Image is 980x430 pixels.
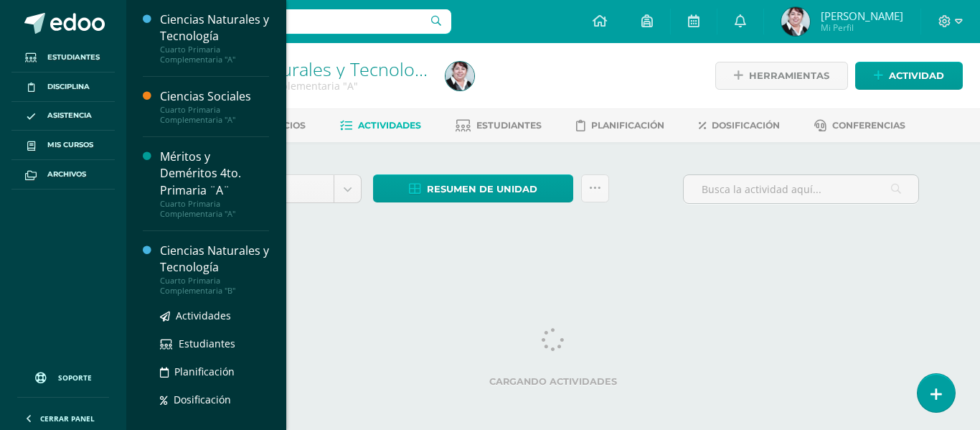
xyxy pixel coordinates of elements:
[160,199,269,219] div: Cuarto Primaria Complementaria "A"
[47,52,100,63] span: Estudiantes
[17,358,109,393] a: Soporte
[174,365,235,378] span: Planificación
[174,393,231,406] span: Dosificación
[160,149,269,218] a: Méritos y Deméritos 4to. Primaria ¨A¨Cuarto Primaria Complementaria "A"
[832,120,905,131] span: Conferencias
[712,120,780,131] span: Dosificación
[181,59,428,79] h1: Ciencias Naturales y Tecnología
[814,114,905,137] a: Conferencias
[576,114,664,137] a: Planificación
[160,363,269,380] a: Planificación
[821,9,903,23] span: [PERSON_NAME]
[781,7,810,36] img: 0546215f4739b1a40d9653edd969ea5b.png
[47,81,90,93] span: Disciplina
[476,120,542,131] span: Estudiantes
[160,243,269,276] div: Ciencias Naturales y Tecnología
[340,114,421,137] a: Actividades
[160,88,269,105] div: Ciencias Sociales
[427,176,537,202] span: Resumen de unidad
[456,114,542,137] a: Estudiantes
[176,309,231,322] span: Actividades
[749,62,829,89] span: Herramientas
[160,45,269,65] div: Cuarto Primaria Complementaria "A"
[58,373,92,383] span: Soporte
[160,149,269,198] div: Méritos y Deméritos 4to. Primaria ¨A¨
[160,335,269,352] a: Estudiantes
[160,88,269,125] a: Ciencias SocialesCuarto Primaria Complementaria "A"
[160,11,269,45] div: Ciencias Naturales y Tecnología
[47,139,93,151] span: Mis cursos
[11,131,115,160] a: Mis cursos
[160,105,269,125] div: Cuarto Primaria Complementaria "A"
[179,337,235,350] span: Estudiantes
[11,73,115,102] a: Disciplina
[684,175,918,203] input: Busca la actividad aquí...
[47,110,92,121] span: Asistencia
[373,174,573,202] a: Resumen de unidad
[47,169,86,180] span: Archivos
[446,62,474,90] img: 0546215f4739b1a40d9653edd969ea5b.png
[160,243,269,296] a: Ciencias Naturales y TecnologíaCuarto Primaria Complementaria "B"
[855,62,963,90] a: Actividad
[821,22,903,34] span: Mi Perfil
[181,57,438,81] a: Ciencias Naturales y Tecnología
[136,9,451,34] input: Busca un usuario...
[40,413,95,424] span: Cerrar panel
[715,62,848,90] a: Herramientas
[11,43,115,73] a: Estudiantes
[181,79,428,93] div: Cuarto Primaria Complementaria 'A'
[160,11,269,65] a: Ciencias Naturales y TecnologíaCuarto Primaria Complementaria "A"
[699,114,780,137] a: Dosificación
[11,102,115,131] a: Asistencia
[11,160,115,190] a: Archivos
[358,120,421,131] span: Actividades
[591,120,664,131] span: Planificación
[889,62,944,89] span: Actividad
[160,307,269,324] a: Actividades
[160,391,269,408] a: Dosificación
[160,276,269,296] div: Cuarto Primaria Complementaria "B"
[187,376,919,387] label: Cargando actividades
